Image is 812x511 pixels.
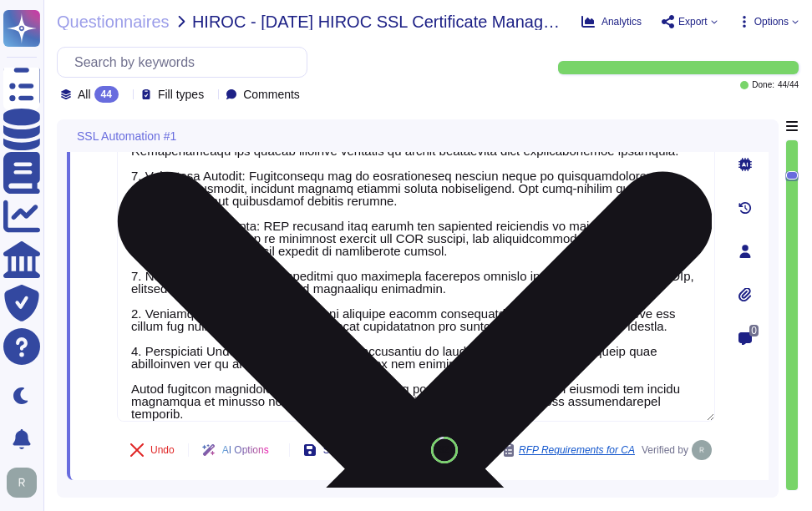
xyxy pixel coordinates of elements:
span: Comments [243,89,300,100]
span: Questionnaires [57,13,170,30]
span: Done: [752,81,774,89]
span: Options [754,17,789,27]
img: user [692,440,712,460]
span: Analytics [601,17,642,27]
button: user [3,464,48,501]
input: Search by keywords [66,48,307,77]
span: 92 [439,445,449,454]
span: SSL Automation #1 [77,130,176,142]
span: All [78,89,91,100]
span: 0 [749,325,759,336]
span: HIROC - [DATE] HIROC SSL Certificate Management Solution Vendors [192,13,568,30]
div: 44 [94,86,119,103]
img: user [7,468,37,498]
span: 44 / 44 [778,81,799,89]
span: Fill types [158,89,204,100]
span: Export [678,17,708,27]
button: Analytics [581,15,642,28]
